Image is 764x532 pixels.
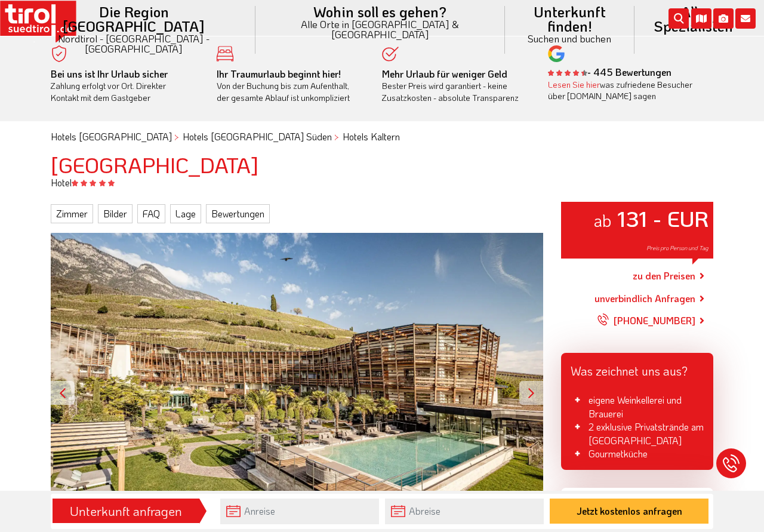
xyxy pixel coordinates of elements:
div: Was zeichnet uns aus? [561,353,713,384]
a: FAQ [137,204,165,223]
span: Preis pro Person und Tag [646,244,708,252]
a: Hotels [GEOGRAPHIC_DATA] [51,130,172,143]
small: Suchen und buchen [519,33,620,44]
b: - 445 Bewertungen [548,66,671,78]
div: Zahlung erfolgt vor Ort. Direkter Kontakt mit dem Gastgeber [51,68,199,104]
i: Kontakt [735,8,756,29]
div: Hotel [42,176,722,189]
a: Lesen Sie hier [548,79,600,90]
b: Ihr Traumurlaub beginnt hier! [217,67,341,80]
div: Unterkunft anfragen [56,501,196,521]
a: Bilder [98,204,133,223]
div: Bester Preis wird garantiert - keine Zusatzkosten - absolute Transparenz [382,68,530,104]
a: unverbindlich Anfragen [594,291,695,306]
a: Lage [170,204,201,223]
div: Von der Buchung bis zum Aufenthalt, der gesamte Ablauf ist unkompliziert [217,68,365,104]
a: [PHONE_NUMBER] [597,306,695,336]
b: Mehr Urlaub für weniger Geld [382,67,507,80]
li: 2 exklusive Privatstrände am [GEOGRAPHIC_DATA] [571,420,704,447]
b: Bei uns ist Ihr Urlaub sicher [51,67,168,80]
a: Hotels Kaltern [343,130,400,143]
a: Hotels [GEOGRAPHIC_DATA] Süden [183,130,332,143]
li: Gourmetküche [571,447,704,460]
input: Abreise [385,499,544,524]
a: Zimmer [51,204,93,223]
small: Alle Orte in [GEOGRAPHIC_DATA] & [GEOGRAPHIC_DATA] [270,19,491,39]
small: Nordtirol - [GEOGRAPHIC_DATA] - [GEOGRAPHIC_DATA] [26,33,241,54]
h1: [GEOGRAPHIC_DATA] [51,153,713,177]
strong: 131 - EUR [617,204,708,232]
i: Fotogalerie [713,8,734,29]
button: Jetzt kostenlos anfragen [550,499,708,524]
li: eigene Weinkellerei und Brauerei [571,393,704,420]
input: Anreise [220,499,379,524]
small: ab [593,209,612,231]
div: was zufriedene Besucher über [DOMAIN_NAME] sagen [548,79,696,102]
a: Bewertungen [206,204,270,223]
i: Karte öffnen [691,8,711,29]
a: zu den Preisen [633,261,695,291]
div: Unsere Stärken [561,488,713,519]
